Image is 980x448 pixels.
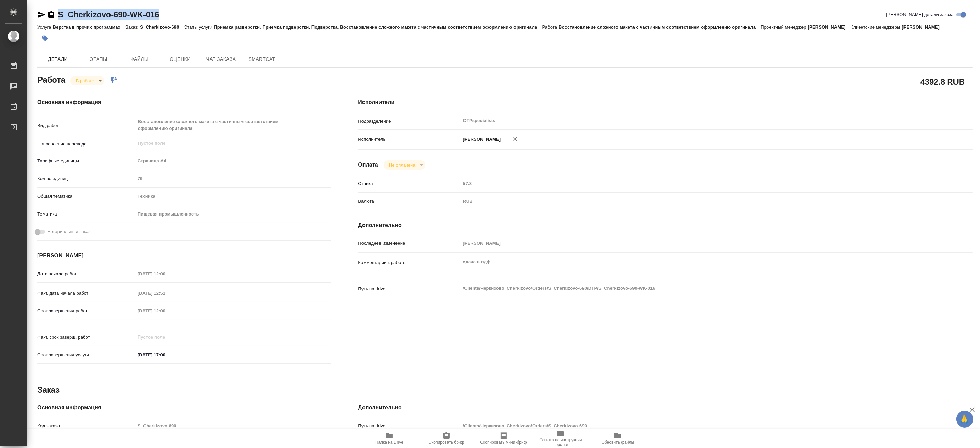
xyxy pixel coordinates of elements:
[37,31,52,46] button: Добавить тэг
[418,429,475,448] button: Скопировать бриф
[70,76,104,85] div: В работе
[532,429,589,448] button: Ссылка на инструкции верстки
[135,155,331,167] div: Страница А4
[246,55,278,64] span: SmartCat
[886,11,954,18] span: [PERSON_NAME] детали заказа
[808,24,851,30] p: [PERSON_NAME]
[358,161,378,169] h4: Оплата
[37,334,135,341] p: Факт. срок заверш. работ
[74,78,96,84] button: В работе
[82,55,115,64] span: Этапы
[460,195,921,207] div: RUB
[37,211,135,218] p: Тематика
[956,411,973,428] button: 🙏
[542,24,559,30] p: Работа
[37,175,135,182] p: Кол-во единиц
[164,55,197,64] span: Оценки
[53,24,125,30] p: Верстка в прочих программах
[358,221,973,229] h4: Дополнительно
[140,24,184,30] p: S_Cherkizovo-690
[37,24,53,30] p: Услуга
[135,421,331,431] input: Пустое поле
[387,162,417,168] button: Не оплачена
[475,429,532,448] button: Скопировать мини-бриф
[358,240,460,247] p: Последнее изменение
[589,429,646,448] button: Обновить файлы
[37,308,135,314] p: Срок завершения работ
[959,412,970,426] span: 🙏
[375,440,403,445] span: Папка на Drive
[123,55,156,64] span: Файлы
[428,440,464,445] span: Скопировать бриф
[358,423,460,429] p: Путь на drive
[47,11,55,19] button: Скопировать ссылку
[37,271,135,277] p: Дата начала работ
[358,403,973,412] h4: Дополнительно
[37,351,135,358] p: Срок завершения услуги
[37,423,135,429] p: Код заказа
[358,98,973,106] h4: Исполнители
[184,24,214,30] p: Этапы услуги
[135,306,195,316] input: Пустое поле
[460,421,921,431] input: Пустое поле
[37,141,135,148] p: Направление перевода
[37,290,135,297] p: Факт. дата начала работ
[602,440,635,445] span: Обновить файлы
[460,136,501,143] p: [PERSON_NAME]
[460,178,921,188] input: Пустое поле
[37,122,135,129] p: Вид работ
[358,180,460,187] p: Ставка
[361,429,418,448] button: Папка на Drive
[135,208,331,220] div: Пищевая промышленность
[902,24,945,30] p: [PERSON_NAME]
[559,24,761,30] p: Восстановление сложного макета с частичным соответствием оформлению оригинала
[37,73,65,85] h2: Работа
[358,118,460,125] p: Подразделение
[135,174,331,184] input: Пустое поле
[47,228,90,235] span: Нотариальный заказ
[37,98,331,106] h4: Основная информация
[125,24,140,30] p: Заказ:
[135,191,331,202] div: Техника
[37,193,135,200] p: Общая тематика
[480,440,527,445] span: Скопировать мини-бриф
[37,11,46,19] button: Скопировать ссылку для ЯМессенджера
[358,259,460,266] p: Комментарий к работе
[761,24,808,30] p: Проектный менеджер
[135,269,195,279] input: Пустое поле
[460,238,921,248] input: Пустое поле
[37,158,135,165] p: Тарифные единицы
[851,24,902,30] p: Клиентские менеджеры
[41,55,74,64] span: Детали
[205,55,237,64] span: Чат заказа
[507,132,522,147] button: Удалить исполнителя
[920,76,965,87] h2: 4392.8 RUB
[358,286,460,292] p: Путь на drive
[358,198,460,205] p: Валюта
[37,403,331,412] h4: Основная информация
[460,282,921,294] textarea: /Clients/Черкизово_Cherkizovо/Orders/S_Cherkizovo-690/DTP/S_Cherkizovo-690-WK-016
[37,252,331,260] h4: [PERSON_NAME]
[536,437,585,447] span: Ссылка на инструкции верстки
[135,332,195,342] input: Пустое поле
[135,288,195,298] input: Пустое поле
[460,256,921,268] textarea: сдача в пдф
[37,384,60,395] h2: Заказ
[384,160,425,170] div: В работе
[214,24,542,30] p: Приемка разверстки, Приемка подверстки, Подверстка, Восстановление сложного макета с частичным со...
[358,136,460,143] p: Исполнитель
[137,139,315,148] input: Пустое поле
[135,350,195,360] input: ✎ Введи что-нибудь
[58,10,159,19] a: S_Cherkizovo-690-WK-016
